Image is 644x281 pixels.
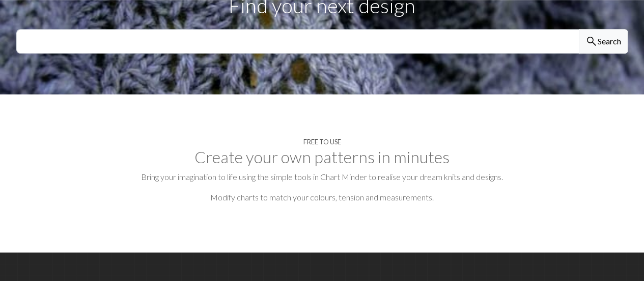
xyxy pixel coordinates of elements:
[303,138,341,146] h4: Free to use
[16,191,628,203] p: Modify charts to match your colours, tension and measurements.
[16,147,628,167] h2: Create your own patterns in minutes
[16,171,628,183] p: Bring your imagination to life using the simple tools in Chart Minder to realise your dream knits...
[579,29,628,54] button: Search
[585,34,598,48] span: search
